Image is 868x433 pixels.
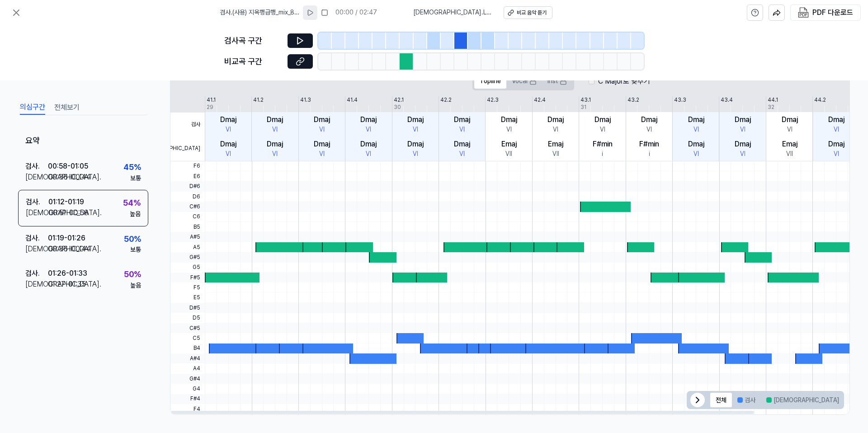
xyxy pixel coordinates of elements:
[170,363,205,373] span: A4
[594,114,611,125] div: Dmaj
[20,100,45,115] button: 의심구간
[740,150,745,159] div: VI
[124,232,141,245] div: 50 %
[220,114,236,125] div: Dmaj
[18,128,148,155] div: 요약
[761,393,844,407] button: [DEMOGRAPHIC_DATA]
[25,232,48,243] div: 검사 .
[170,323,205,333] span: C#5
[688,114,704,125] div: Dmaj
[487,96,499,104] div: 42.3
[220,8,299,17] span: 검사 . (사용) 지옥행급행_mix_8 parts2 -1
[505,150,512,159] div: VII
[413,150,418,159] div: VI
[812,7,853,19] div: PDF 다운로드
[170,222,205,232] span: B5
[504,6,552,19] a: 비교 음악 듣기
[394,96,404,104] div: 42.1
[740,125,745,134] div: VI
[768,96,778,104] div: 44.1
[124,268,141,281] div: 50 %
[170,202,205,212] span: C#6
[798,7,809,18] img: PDF Download
[688,139,704,150] div: Dmaj
[170,303,205,313] span: D#5
[782,139,797,150] div: Emaj
[25,279,48,290] div: [DEMOGRAPHIC_DATA] .
[170,293,205,303] span: E5
[347,96,358,104] div: 41.4
[674,96,686,104] div: 43.3
[170,212,205,222] span: C6
[272,150,278,159] div: VI
[48,197,84,207] div: 01:12 - 01:19
[170,333,205,343] span: C5
[319,125,325,134] div: VI
[360,139,377,150] div: Dmaj
[693,150,699,159] div: VI
[267,139,283,150] div: Dmaj
[407,139,424,150] div: Dmaj
[335,8,377,17] div: 00:00 / 02:47
[300,96,311,104] div: 41.3
[170,161,205,171] span: F6
[226,125,231,134] div: VI
[253,96,264,104] div: 41.2
[580,104,586,111] div: 31
[454,114,470,125] div: Dmaj
[751,8,759,17] svg: help
[639,139,659,150] div: F#min
[170,171,205,181] span: E6
[48,232,85,243] div: 01:19 - 01:26
[170,232,205,242] span: A#5
[600,125,605,134] div: VI
[48,172,91,183] div: 00:36 - 00:44
[501,114,517,125] div: Dmaj
[598,76,650,87] label: C Major로 맞추기
[747,5,763,21] button: help
[207,96,216,104] div: 41.1
[580,96,591,104] div: 43.1
[123,160,141,174] div: 45 %
[517,9,547,17] div: 비교 음악 듣기
[130,210,141,219] div: 높음
[721,96,733,104] div: 43.4
[130,174,141,183] div: 보통
[796,5,855,20] button: PDF 다운로드
[828,114,844,125] div: Dmaj
[130,245,141,254] div: 보통
[220,139,236,150] div: Dmaj
[170,384,205,394] span: G4
[506,125,512,134] div: VI
[48,207,89,218] div: 00:51 - 00:58
[732,393,761,407] button: 검사
[552,150,559,159] div: VII
[170,394,205,404] span: F#4
[834,125,839,134] div: VI
[548,139,563,150] div: Emaj
[267,114,283,125] div: Dmaj
[170,404,205,414] span: F4
[170,113,205,137] span: 검사
[534,96,546,104] div: 42.4
[48,243,91,254] div: 00:36 - 00:44
[394,104,401,111] div: 30
[787,125,793,134] div: VI
[26,197,48,207] div: 검사 .
[54,100,80,115] button: 전체보기
[474,74,506,89] button: Topline
[786,150,793,159] div: VII
[207,104,213,111] div: 29
[360,114,377,125] div: Dmaj
[834,150,839,159] div: VI
[814,96,826,104] div: 44.2
[735,114,751,125] div: Dmaj
[602,150,603,159] div: i
[314,139,330,150] div: Dmaj
[646,125,652,134] div: VI
[170,181,205,191] span: D#6
[440,96,452,104] div: 42.2
[407,114,424,125] div: Dmaj
[272,125,278,134] div: VI
[25,172,48,183] div: [DEMOGRAPHIC_DATA] .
